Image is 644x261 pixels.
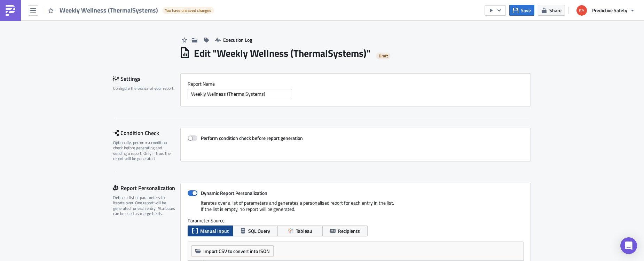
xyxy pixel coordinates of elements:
[322,226,368,236] button: Recipients
[113,86,176,91] div: Configure the basics of your report.
[191,245,274,257] button: Import CSV to convert into JSON
[576,5,588,16] img: Avatar
[188,217,524,224] label: Parameter Source
[113,140,176,161] div: Optionally, perform a condition check before generating and sending a report. Only if true, the r...
[212,34,256,45] button: Execution Log
[165,8,211,13] span: You have unsaved changes
[113,195,176,216] div: Define a list of parameters to iterate over. One report will be generated for each entry. Attribu...
[572,3,639,18] button: Predictive Safety
[113,73,180,84] div: Settings
[201,134,303,142] strong: Perform condition check before report generation
[549,7,561,14] span: Share
[223,36,252,43] span: Execution Log
[509,5,534,16] button: Save
[277,226,323,236] button: Tableau
[5,5,16,16] img: PushMetrics
[620,237,637,254] div: Open Intercom Messenger
[592,7,627,14] span: Predictive Safety
[60,6,159,14] span: Weekly Wellness (ThermalSystems)
[233,226,278,236] button: SQL Query
[248,227,270,235] span: SQL Query
[201,189,267,197] strong: Dynamic Report Personalization
[538,5,565,16] button: Share
[113,128,180,138] div: Condition Check
[203,247,270,255] span: Import CSV to convert into JSON
[113,183,180,193] div: Report Personalization
[338,227,360,235] span: Recipients
[200,227,229,235] span: Manual Input
[188,226,233,236] button: Manual Input
[194,47,371,60] h1: Edit " Weekly Wellness (ThermalSystems) "
[188,200,524,217] div: Iterates over a list of parameters and generates a personalised report for each entry in the list...
[188,81,524,87] label: Report Nam﻿e
[521,7,531,14] span: Save
[296,227,312,235] span: Tableau
[379,53,388,59] span: Draft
